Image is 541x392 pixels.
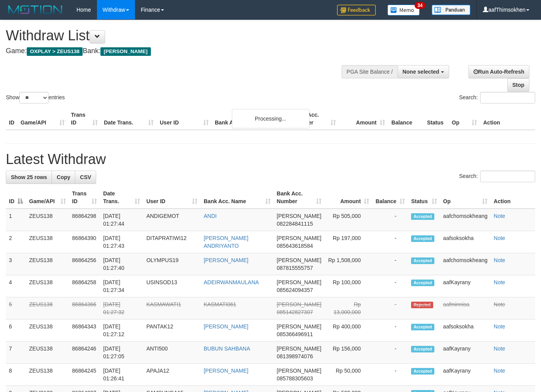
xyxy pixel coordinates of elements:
[494,213,505,219] a: Note
[204,301,236,307] a: KASMATI061
[372,342,408,364] td: -
[432,5,470,15] img: panduan.png
[6,275,26,297] td: 4
[232,109,309,128] div: Processing...
[494,368,505,374] a: Note
[57,174,70,180] span: Copy
[6,342,26,364] td: 7
[480,92,535,104] input: Search:
[415,2,425,9] span: 34
[26,319,69,342] td: ZEUS138
[372,231,408,253] td: -
[337,5,376,16] img: Feedback.jpg
[17,108,68,130] th: Game/API
[69,319,100,342] td: 86864343
[6,108,17,130] th: ID
[143,342,200,364] td: ANTI500
[325,297,373,319] td: Rp 13,000,000
[6,253,26,275] td: 3
[277,213,321,219] span: [PERSON_NAME]
[325,275,373,297] td: Rp 100,000
[491,187,535,209] th: Action
[26,275,69,297] td: ZEUS138
[277,345,321,352] span: [PERSON_NAME]
[325,231,373,253] td: Rp 197,000
[325,253,373,275] td: Rp 1,508,000
[157,108,212,130] th: User ID
[274,187,325,209] th: Bank Acc. Number: activate to sort column ascending
[69,253,100,275] td: 86864256
[204,235,248,249] a: [PERSON_NAME] ANDRIYANTO
[69,187,100,209] th: Trans ID: activate to sort column ascending
[277,265,313,271] span: Copy 087815555757 to clipboard
[449,108,480,130] th: Op
[277,221,313,227] span: Copy 082284841115 to clipboard
[26,342,69,364] td: ZEUS138
[325,364,373,386] td: Rp 50,000
[277,257,321,263] span: [PERSON_NAME]
[507,78,529,92] a: Stop
[6,4,65,16] img: MOTION_logo.png
[277,323,321,330] span: [PERSON_NAME]
[342,65,398,78] div: PGA Site Balance /
[19,92,48,104] select: Showentries
[26,187,69,209] th: Game/API: activate to sort column ascending
[69,364,100,386] td: 86864245
[372,364,408,386] td: -
[204,279,259,285] a: ADEIRWANMAULANA
[6,231,26,253] td: 2
[69,297,100,319] td: 86864366
[204,323,248,330] a: [PERSON_NAME]
[143,275,200,297] td: USINSOD13
[6,47,353,55] h4: Game: Bank:
[440,231,491,253] td: aafsoksokha
[372,187,408,209] th: Balance: activate to sort column ascending
[100,209,143,231] td: [DATE] 01:27:44
[387,5,420,16] img: Button%20Memo.svg
[411,280,434,286] span: Accepted
[372,319,408,342] td: -
[52,171,75,184] a: Copy
[69,209,100,231] td: 86864298
[80,174,91,180] span: CSV
[494,279,505,285] a: Note
[339,108,388,130] th: Amount
[6,364,26,386] td: 8
[200,187,273,209] th: Bank Acc. Name: activate to sort column ascending
[325,209,373,231] td: Rp 505,000
[101,108,157,130] th: Date Trans.
[204,213,216,219] a: ANDI
[459,171,535,182] label: Search:
[372,275,408,297] td: -
[6,319,26,342] td: 6
[100,275,143,297] td: [DATE] 01:27:34
[411,235,434,242] span: Accepted
[440,297,491,319] td: aafminnisa
[277,353,313,359] span: Copy 081398974076 to clipboard
[26,231,69,253] td: ZEUS138
[372,297,408,319] td: -
[325,342,373,364] td: Rp 156,000
[372,253,408,275] td: -
[277,301,321,307] span: [PERSON_NAME]
[440,253,491,275] td: aafchomsokheang
[204,368,248,374] a: [PERSON_NAME]
[325,319,373,342] td: Rp 400,000
[290,108,339,130] th: Bank Acc. Number
[11,174,47,180] span: Show 25 rows
[26,209,69,231] td: ZEUS138
[100,364,143,386] td: [DATE] 01:26:41
[494,301,505,307] a: Note
[26,297,69,319] td: ZEUS138
[69,342,100,364] td: 86864246
[26,364,69,386] td: ZEUS138
[143,297,200,319] td: KASMAWATI1
[6,297,26,319] td: 5
[6,171,52,184] a: Show 25 rows
[440,342,491,364] td: aafKayrany
[100,342,143,364] td: [DATE] 01:27:05
[277,279,321,285] span: [PERSON_NAME]
[372,209,408,231] td: -
[6,152,535,167] h1: Latest Withdraw
[100,297,143,319] td: [DATE] 01:27:32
